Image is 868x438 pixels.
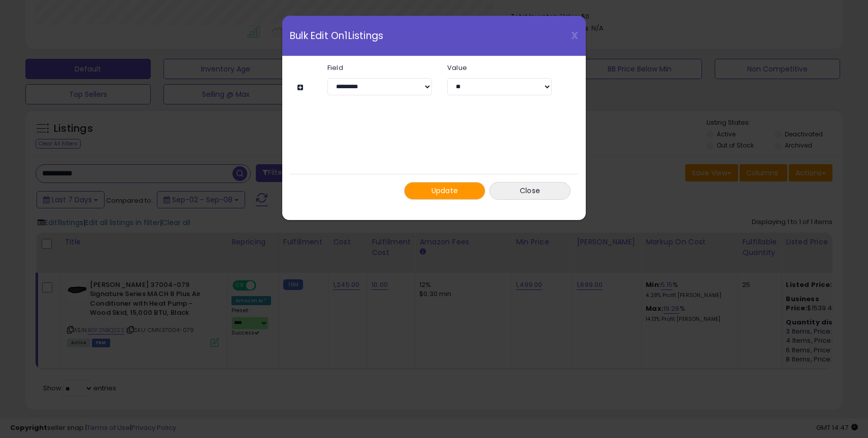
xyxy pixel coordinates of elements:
label: Value [440,64,559,71]
span: Bulk Edit On 1 Listings [290,31,383,41]
span: X [571,28,578,43]
label: Field [320,64,440,71]
span: Update [431,186,458,196]
button: Close [489,182,571,200]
